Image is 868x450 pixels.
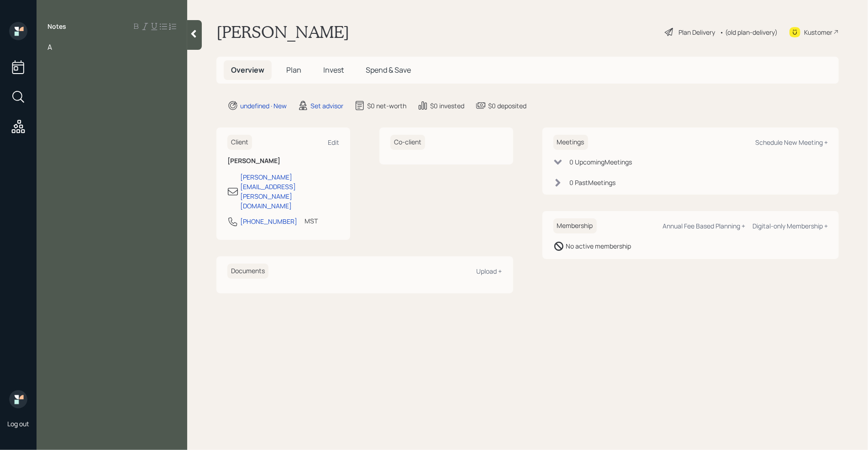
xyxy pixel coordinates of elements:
[7,419,29,428] div: Log out
[367,101,406,111] div: $0 net-worth
[553,135,588,150] h6: Meetings
[752,222,828,230] div: Digital-only Membership +
[286,65,301,75] span: Plan
[310,101,343,111] div: Set advisor
[240,101,287,111] div: undefined · New
[231,65,264,75] span: Overview
[488,101,526,111] div: $0 deposited
[216,22,349,42] h1: [PERSON_NAME]
[570,178,616,187] div: 0 Past Meeting s
[390,135,425,150] h6: Co-client
[227,135,252,150] h6: Client
[323,65,344,75] span: Invest
[366,65,411,75] span: Spend & Save
[720,27,778,37] div: • (old plan-delivery)
[47,42,52,52] span: A
[9,390,27,408] img: retirable_logo.png
[430,101,464,111] div: $0 invested
[566,241,631,251] div: No active membership
[755,138,828,147] div: Schedule New Meeting +
[804,27,832,37] div: Kustomer
[227,157,339,165] h6: [PERSON_NAME]
[240,172,339,211] div: [PERSON_NAME][EMAIL_ADDRESS][PERSON_NAME][DOMAIN_NAME]
[477,267,502,275] div: Upload +
[328,138,339,147] div: Edit
[47,22,66,31] label: Notes
[679,27,715,37] div: Plan Delivery
[305,216,318,226] div: MST
[570,157,632,167] div: 0 Upcoming Meeting s
[553,218,597,233] h6: Membership
[663,222,745,230] div: Annual Fee Based Planning +
[227,264,268,279] h6: Documents
[240,217,297,226] div: [PHONE_NUMBER]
